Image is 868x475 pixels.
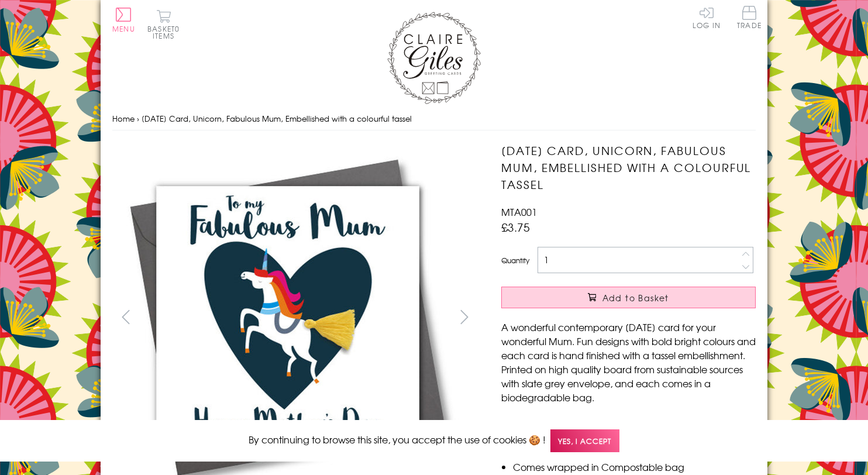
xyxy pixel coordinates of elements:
span: Yes, I accept [550,429,619,452]
button: Menu [112,8,135,32]
button: next [452,304,478,330]
span: › [137,113,139,124]
a: Home [112,113,135,124]
span: 0 items [153,23,180,41]
a: Trade [737,6,762,31]
a: Log In [693,6,721,29]
nav: breadcrumbs [112,107,756,131]
img: Claire Giles Greetings Cards [387,12,481,104]
label: Quantity [501,255,529,266]
h1: [DATE] Card, Unicorn, Fabulous Mum, Embellished with a colourful tassel [501,142,756,192]
button: Basket0 items [147,9,180,39]
span: Add to Basket [602,292,669,304]
li: Comes wrapped in Compostable bag [513,460,756,474]
p: A wonderful contemporary [DATE] card for your wonderful Mum. Fun designs with bold bright colours... [501,320,756,404]
span: [DATE] Card, Unicorn, Fabulous Mum, Embellished with a colourful tassel [142,113,412,124]
span: MTA001 [501,205,537,219]
span: Trade [737,6,762,29]
button: Add to Basket [501,287,756,308]
li: Dimensions: 150mm x 150mm [513,418,756,432]
button: prev [112,304,139,330]
span: Menu [112,23,135,34]
span: £3.75 [501,219,530,235]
